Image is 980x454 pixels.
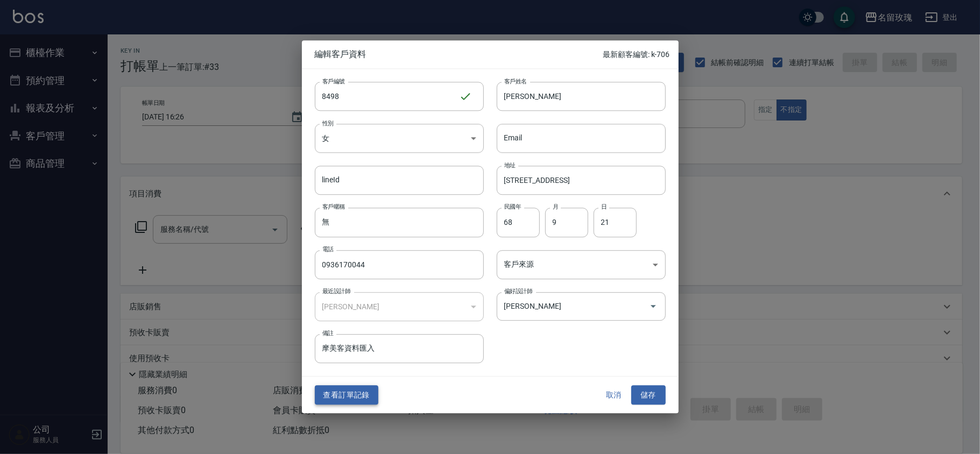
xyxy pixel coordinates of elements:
label: 月 [553,203,558,211]
label: 偏好設計師 [504,287,532,295]
label: 最近設計師 [322,287,350,295]
span: 編輯客戶資料 [315,49,603,60]
label: 地址 [504,161,516,169]
p: 最新顧客編號: k-706 [603,49,669,60]
label: 客戶暱稱 [322,203,345,211]
button: 取消 [597,385,631,405]
div: 女 [315,124,484,153]
button: 查看訂單記錄 [315,385,378,405]
label: 性別 [322,119,334,127]
label: 客戶編號 [322,77,345,85]
label: 民國年 [504,203,521,211]
div: [PERSON_NAME] [315,292,484,321]
label: 日 [601,203,607,211]
label: 備註 [322,329,334,337]
label: 客戶姓名 [504,77,527,85]
button: Open [645,298,662,315]
label: 電話 [322,245,334,253]
button: 儲存 [631,385,666,405]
